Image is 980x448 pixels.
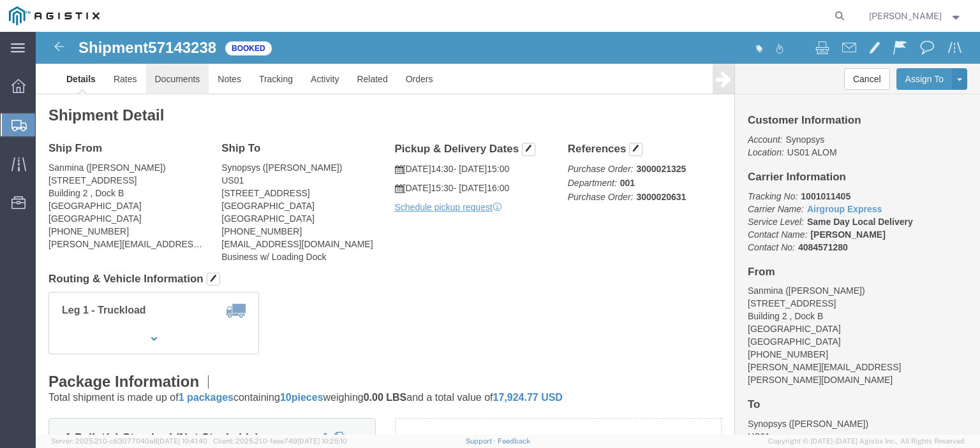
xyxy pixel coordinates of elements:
[869,9,942,23] span: Joseph Guzman
[213,437,347,445] span: Client: 2025.21.0-faee749
[466,437,498,445] a: Support
[498,437,530,445] a: Feedback
[868,8,963,24] button: [PERSON_NAME]
[158,437,207,445] span: [DATE] 10:41:40
[51,437,207,445] span: Server: 2025.21.0-c63077040a8
[768,436,965,447] span: Copyright © [DATE]-[DATE] Agistix Inc., All Rights Reserved
[297,437,347,445] span: [DATE] 10:25:10
[36,32,980,435] iframe: FS Legacy Container
[9,6,100,25] img: logo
